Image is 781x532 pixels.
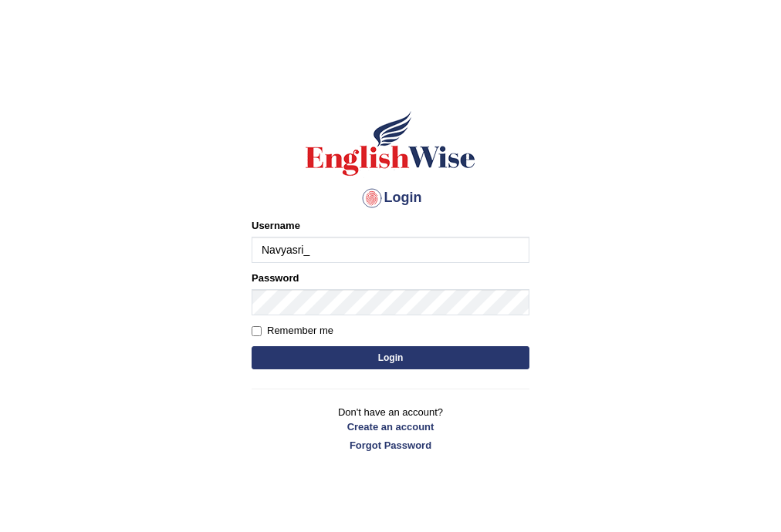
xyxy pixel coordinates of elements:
[303,109,478,178] img: Logo of English Wise sign in for intelligent practice with AI
[252,438,529,453] a: Forgot Password
[252,346,529,369] button: Login
[252,218,300,233] label: Username
[252,419,529,434] a: Create an account
[252,186,529,210] h4: Login
[252,271,299,285] label: Password
[252,405,529,453] p: Don't have an account?
[252,326,262,336] input: Remember me
[252,323,333,338] label: Remember me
